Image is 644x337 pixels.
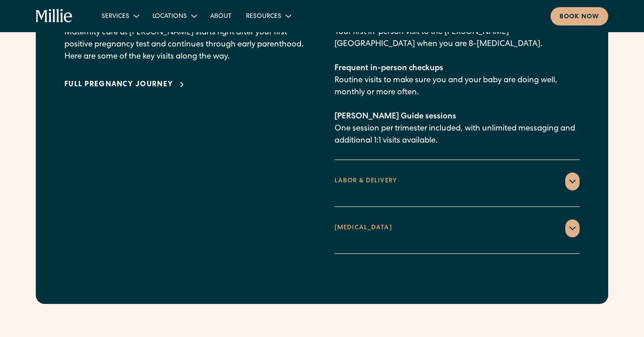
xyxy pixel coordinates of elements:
div: Services [94,8,145,23]
div: Full pregnancy journey [64,80,173,90]
div: Locations [153,12,187,21]
div: Services [102,12,129,21]
div: Book now [559,13,599,22]
a: About [203,8,239,23]
a: Full pregnancy journey [64,80,187,90]
div: Resources [246,12,281,21]
div: Resources [239,8,297,23]
span: [PERSON_NAME] Guide sessions [335,113,456,121]
div: Locations [145,8,203,23]
div: [MEDICAL_DATA] [335,223,392,233]
div: LABOR & DELIVERY [335,177,397,186]
span: Frequent in-person checkups [335,64,443,72]
p: Maternity care at [PERSON_NAME] starts right after your first positive pregnancy test and continu... [64,27,309,63]
a: Book now [551,7,608,25]
a: home [36,9,73,23]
